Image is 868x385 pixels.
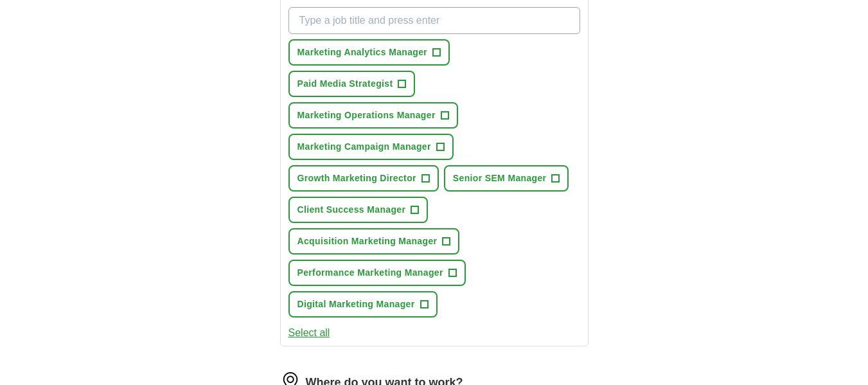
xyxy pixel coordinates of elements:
[288,165,439,192] button: Growth Marketing Director
[288,325,330,341] button: Select all
[297,172,416,185] span: Growth Marketing Director
[288,197,429,223] button: Client Success Manager
[297,140,431,154] span: Marketing Campaign Manager
[297,203,406,217] span: Client Success Manager
[297,46,428,59] span: Marketing Analytics Manager
[288,71,416,97] button: Paid Media Strategist
[297,77,393,91] span: Paid Media Strategist
[297,109,436,122] span: Marketing Operations Manager
[288,39,450,66] button: Marketing Analytics Manager
[288,102,458,129] button: Marketing Operations Manager
[297,235,438,248] span: Acquisition Marketing Manager
[288,291,438,318] button: Digital Marketing Manager
[297,266,443,280] span: Performance Marketing Manager
[453,172,547,185] span: Senior SEM Manager
[288,7,580,34] input: Type a job title and press enter
[288,260,466,286] button: Performance Marketing Manager
[288,134,454,160] button: Marketing Campaign Manager
[288,228,460,255] button: Acquisition Marketing Manager
[297,298,415,311] span: Digital Marketing Manager
[444,165,569,192] button: Senior SEM Manager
